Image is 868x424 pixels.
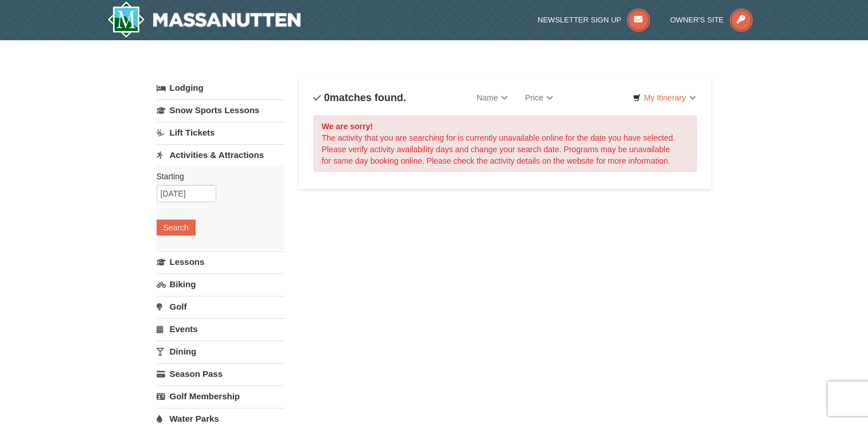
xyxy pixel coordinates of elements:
[157,99,285,121] a: Snow Sports Lessons
[322,122,373,131] strong: We are sorry!
[538,16,621,24] span: Newsletter Sign Up
[157,171,276,182] label: Starting
[157,144,285,165] a: Activities & Attractions
[670,16,724,24] span: Owner's Site
[157,341,285,362] a: Dining
[538,16,650,24] a: Newsletter Sign Up
[107,1,301,38] img: Massanutten Resort Logo
[516,86,562,109] a: Price
[157,122,285,143] a: Lift Tickets
[670,16,753,24] a: Owner's Site
[157,78,285,98] a: Lodging
[625,89,703,106] a: My Itinerary
[157,251,285,272] a: Lessons
[157,296,285,317] a: Golf
[157,273,285,295] a: Biking
[468,86,516,109] a: Name
[157,363,285,384] a: Season Pass
[107,1,301,38] a: Massanutten Resort
[157,318,285,340] a: Events
[157,386,285,407] a: Golf Membership
[157,219,196,236] button: Search
[313,115,698,172] div: The activity that you are searching for is currently unavailable online for the date you have sel...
